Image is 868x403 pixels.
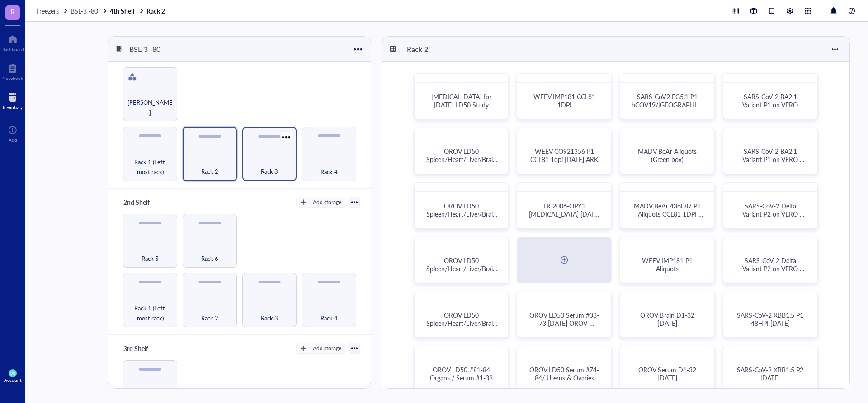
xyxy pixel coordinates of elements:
div: 2nd Shelf [119,196,174,208]
div: Add [9,137,17,143]
span: Rack 2 [201,313,218,323]
div: 3rd Shelf [119,342,174,355]
span: Rack 4 [321,167,338,177]
span: WEEV CO921356 P1 CCL81 1dpi [DATE] ARK [530,147,598,164]
a: Freezers [36,7,69,15]
span: Rack 3 [261,313,278,323]
a: BSL-3 -80 [71,7,108,15]
span: OROV Serum D1-32 [DATE] [638,365,698,382]
span: Rack 6 [201,254,218,264]
div: Add storage [313,344,341,352]
span: Rack 1 (Left most rack) [127,303,173,323]
div: Rack 2 [403,42,457,57]
span: MADV BeAr Aliquots (Green box) [638,147,698,164]
div: BSL-3 -80 [125,42,179,57]
span: SARS-CoV-2 BA2.1 Variant P1 on VERO TMPRSS [DATE] [742,147,805,172]
span: OROV LD50 Serum #33-73 [DATE] OROV-240023 [529,310,599,336]
div: Add storage [313,198,341,206]
span: SARS-CoV-2 Delta Variant P2 on VERO E[DATE] [742,201,805,227]
div: Account [4,377,22,383]
span: Rack 4 [321,313,338,323]
span: SARS-CoV-2 XBB1.5 P1 48HPI [DATE] [737,310,805,328]
a: Inventory [3,90,23,110]
span: OROV Brain D1-32 [DATE] [640,310,696,328]
span: DR [10,371,15,375]
span: SARS-CoV-2 XBB1.5 P2 [DATE] [737,365,805,382]
button: Add storage [296,343,345,354]
span: [MEDICAL_DATA] for [DATE] LD50 Study (IN,SQ,IP,ID) [431,92,495,117]
span: Rack 5 [142,254,159,264]
span: MADV BeAr 436087 P1 Aliquots CCL81 1DPI [DATE] ARK [634,201,703,227]
span: OROV LD50 #81-84 Organs / Serum #1-33 [DATE] OROV-240023 [429,365,500,390]
span: WEEV IMP181 P1 Aliquots [642,256,694,273]
span: BSL-3 -80 [71,6,98,15]
span: LR 2006-OPY1 [MEDICAL_DATA] [DATE] Ref LXV1103-01 P129 [529,201,602,227]
div: Notebook [2,75,23,81]
span: R [10,6,15,17]
div: Dashboard [1,46,24,52]
span: Rack 1 (Left most rack) [127,157,173,177]
span: Freezers [36,6,59,15]
span: WEEV IMP181 CCL81 1DPI [533,92,597,109]
a: 4th ShelfRack 2 [110,7,167,15]
span: Rack 2 [201,167,218,176]
a: Notebook [2,61,23,81]
button: Add storage [296,197,345,208]
span: SARS-CoV-2 Delta Variant P2 on VERO E[DATE] [742,256,805,281]
span: Rack 3 [261,167,278,176]
span: [PERSON_NAME] [127,97,173,117]
span: SARS-CoV-2 BA2.1 Variant P1 on VERO TMPRSS [DATE] [742,92,805,117]
a: Dashboard [1,32,24,52]
div: Inventory [3,104,23,110]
